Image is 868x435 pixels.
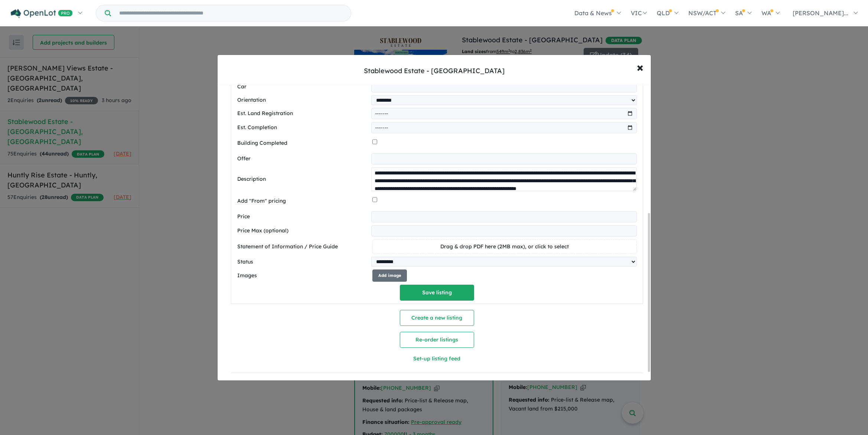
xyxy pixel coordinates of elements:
div: Stablewood Estate - [GEOGRAPHIC_DATA] [364,66,505,76]
label: Est. Completion [237,123,369,132]
label: Building Completed [237,139,369,148]
span: [PERSON_NAME]... [793,9,848,17]
label: Status [237,258,369,266]
label: Offer [237,154,369,163]
label: Orientation [237,96,369,105]
span: Drag & drop PDF here (2MB max), or click to select [440,243,569,250]
label: Est. Land Registration [237,109,369,118]
button: Create a new listing [400,310,474,326]
input: Try estate name, suburb, builder or developer [112,5,349,21]
label: Add "From" pricing [237,197,369,206]
img: Openlot PRO Logo White [11,9,73,18]
label: Car [237,82,369,91]
button: Save listing [400,285,474,301]
label: Description [237,175,369,184]
button: Add image [372,269,407,282]
label: Price [237,212,369,221]
span: × [637,59,643,75]
button: Re-order listings [400,332,474,348]
label: Images [237,271,369,280]
label: Statement of Information / Price Guide [237,242,369,251]
button: Set-up listing feed [334,351,540,367]
label: Price Max (optional) [237,226,369,235]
